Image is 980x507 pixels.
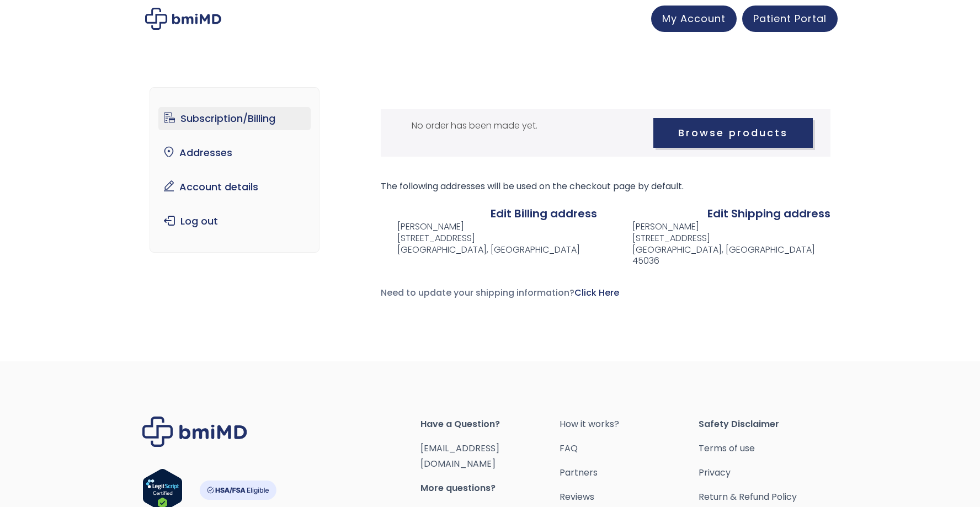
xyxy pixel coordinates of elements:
nav: Account pages [150,87,320,253]
a: Subscription/Billing [158,107,311,130]
a: Return & Refund Policy [699,489,838,505]
a: Log out [158,210,311,233]
img: Brand Logo [142,417,247,447]
span: Have a Question? [420,417,560,432]
a: Terms of use [699,441,838,456]
a: Reviews [560,489,699,505]
a: Addresses [158,141,311,164]
span: Patient Portal [753,12,827,25]
span: Need to update your shipping information? [381,286,619,299]
a: Click Here [574,286,619,299]
span: My Account [662,12,726,25]
a: Edit Shipping address [707,206,830,221]
address: [PERSON_NAME] [STREET_ADDRESS] [GEOGRAPHIC_DATA], [GEOGRAPHIC_DATA] [381,221,580,255]
img: My account [145,8,221,30]
a: Privacy [699,465,838,481]
a: Patient Portal [742,6,838,32]
a: Edit Billing address [491,206,597,221]
a: My Account [651,6,737,32]
a: Partners [560,465,699,481]
p: The following addresses will be used on the checkout page by default. [381,179,830,194]
a: Account details [158,175,311,199]
a: How it works? [560,417,699,432]
a: FAQ [560,441,699,456]
address: [PERSON_NAME] [STREET_ADDRESS] [GEOGRAPHIC_DATA], [GEOGRAPHIC_DATA] 45036 [615,221,830,267]
a: [EMAIL_ADDRESS][DOMAIN_NAME] [420,442,499,470]
div: No order has been made yet. [381,109,830,157]
a: Browse products [653,118,813,148]
span: Safety Disclaimer [699,417,838,432]
img: HSA-FSA [199,481,276,500]
span: More questions? [420,481,560,496]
